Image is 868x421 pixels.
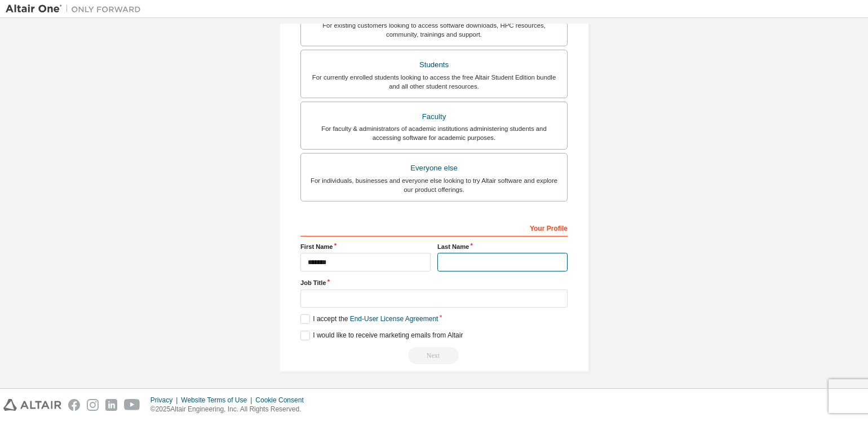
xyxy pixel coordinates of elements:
img: Altair One [6,3,147,15]
img: youtube.svg [124,399,140,411]
div: Cookie Consent [255,396,310,405]
div: For existing customers looking to access software downloads, HPC resources, community, trainings ... [308,21,560,39]
div: Your Profile [300,218,568,236]
div: Students [308,57,560,73]
img: facebook.svg [68,399,80,411]
div: Read and acccept EULA to continue [300,347,568,364]
img: instagram.svg [87,399,99,411]
div: Everyone else [308,160,560,176]
img: altair_logo.svg [3,399,61,411]
img: linkedin.svg [105,399,117,411]
a: End-User License Agreement [350,315,439,323]
label: I accept the [300,314,438,324]
div: For currently enrolled students looking to access the free Altair Student Edition bundle and all ... [308,73,560,91]
div: Faculty [308,109,560,125]
label: Last Name [437,242,568,251]
div: Privacy [150,396,181,405]
p: © 2025 Altair Engineering, Inc. All Rights Reserved. [150,405,311,414]
div: For individuals, businesses and everyone else looking to try Altair software and explore our prod... [308,176,560,194]
div: Website Terms of Use [181,396,255,405]
label: Job Title [300,278,568,287]
label: First Name [300,242,431,251]
div: For faculty & administrators of academic institutions administering students and accessing softwa... [308,124,560,142]
label: I would like to receive marketing emails from Altair [300,331,463,340]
